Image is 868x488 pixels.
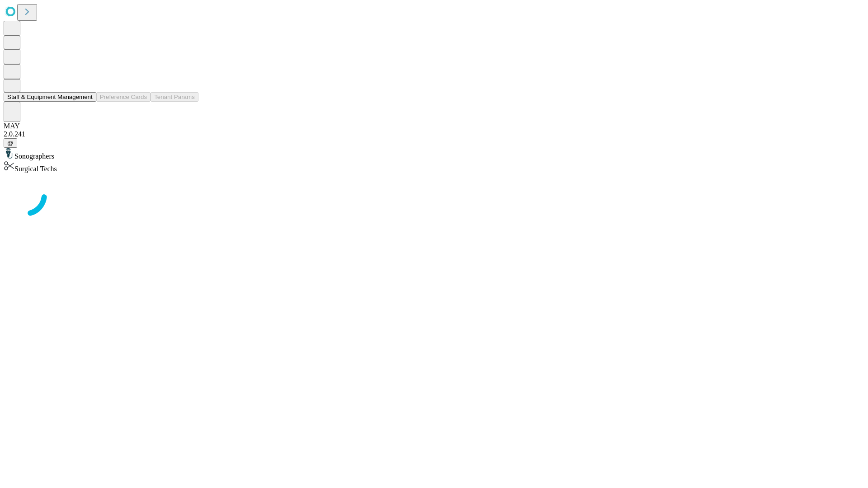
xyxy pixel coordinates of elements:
[7,140,14,146] span: @
[4,122,864,130] div: MAY
[4,130,864,138] div: 2.0.241
[4,92,96,102] button: Staff & Equipment Management
[4,138,17,148] button: @
[96,92,151,102] button: Preference Cards
[151,92,198,102] button: Tenant Params
[4,148,864,160] div: Sonographers
[4,160,864,173] div: Surgical Techs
